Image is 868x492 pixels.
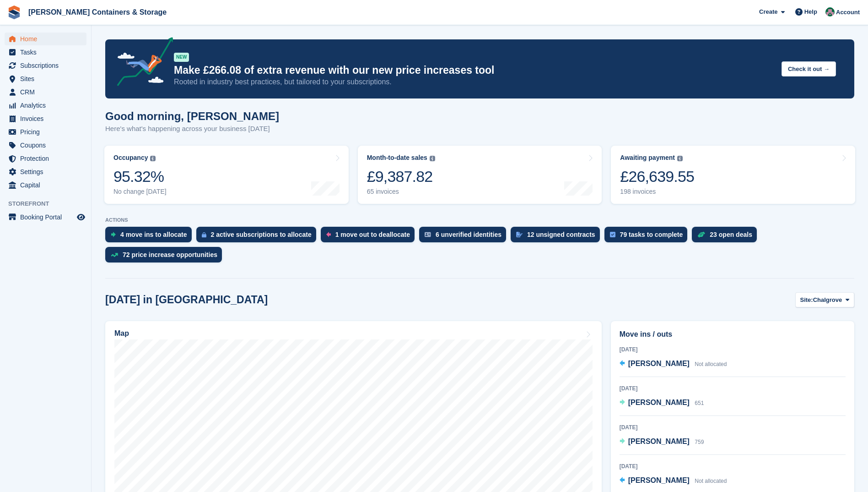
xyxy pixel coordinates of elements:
[5,59,86,72] a: menu
[516,232,523,237] img: contract_signature_icon-13c848040528278c33f63329250d36e43548de30e8caae1d1a13099fd9432cc5.svg
[113,188,167,196] div: No change [DATE]
[436,231,501,238] div: 6 unverified identities
[620,167,694,186] div: £26,639.55
[628,360,690,367] span: [PERSON_NAME]
[695,400,704,406] span: 651
[7,5,21,19] img: stora-icon-8386f47178a22dfd0bd8f6a31ec36ba5ce8667c1dd55bd0f319d3a0aa187defe.svg
[20,152,75,165] span: Protection
[20,72,75,85] span: Sites
[150,156,156,161] img: icon-info-grey-7440780725fd019a000dd9b08b2336e03edf1995a4989e88bcd33f0948082b44.svg
[367,167,435,186] div: £9,387.82
[620,384,846,393] div: [DATE]
[114,329,129,338] h2: Map
[105,217,854,223] p: ACTIONS
[813,295,842,305] span: Chalgrove
[695,439,704,445] span: 759
[677,156,683,161] img: icon-info-grey-7440780725fd019a000dd9b08b2336e03edf1995a4989e88bcd33f0948082b44.svg
[105,247,226,267] a: 72 price increase opportunities
[610,232,615,237] img: task-75834270c22a3079a89374b754ae025e5fb1db73e45f91037f5363f120a921f8.svg
[111,232,116,237] img: move_ins_to_allocate_icon-fdf77a2bb77ea45bf5b3d319d69a93e2d87916cf1d5bf7949dd705db3b84f3ca.svg
[20,179,75,191] span: Capital
[367,188,435,196] div: 65 invoices
[8,199,91,208] span: Storefront
[620,436,704,448] a: [PERSON_NAME] 759
[109,37,173,89] img: price-adjustments-announcement-icon-8257ccfd72463d97f412b2fc003d46551f7dbcb40ab6d574587a9cd5c0d94...
[5,139,86,152] a: menu
[5,33,86,45] a: menu
[620,475,727,487] a: [PERSON_NAME] Not allocated
[20,46,75,59] span: Tasks
[113,154,148,162] div: Occupancy
[695,478,727,484] span: Not allocated
[620,423,846,432] div: [DATE]
[105,227,196,247] a: 4 move ins to allocate
[20,126,75,138] span: Pricing
[620,358,727,370] a: [PERSON_NAME] Not allocated
[527,231,595,238] div: 12 unsigned contracts
[75,212,86,223] a: Preview store
[174,53,189,62] div: NEW
[211,231,312,238] div: 2 active subscriptions to allocate
[321,227,419,247] a: 1 move out to deallocate
[335,231,410,238] div: 1 move out to deallocate
[20,86,75,98] span: CRM
[5,72,86,85] a: menu
[105,294,268,306] h2: [DATE] in [GEOGRAPHIC_DATA]
[5,165,86,178] a: menu
[5,126,86,138] a: menu
[800,295,813,305] span: Site:
[5,86,86,98] a: menu
[620,154,675,162] div: Awaiting payment
[710,231,752,238] div: 23 open deals
[25,5,170,20] a: [PERSON_NAME] Containers & Storage
[196,227,321,247] a: 2 active subscriptions to allocate
[611,146,855,204] a: Awaiting payment £26,639.55 198 invoices
[425,232,431,237] img: verify_identity-adf6edd0f0f0b5bbfe63781bf79b02c33cf7c696d77639b501bdc392416b5a36.svg
[5,211,86,224] a: menu
[20,33,75,45] span: Home
[20,112,75,125] span: Invoices
[174,64,774,77] p: Make £266.08 of extra revenue with our new price increases tool
[358,146,602,204] a: Month-to-date sales £9,387.82 65 invoices
[695,361,727,367] span: Not allocated
[419,227,511,247] a: 6 unverified identities
[326,232,331,237] img: move_outs_to_deallocate_icon-f764333ba52eb49d3ac5e1228854f67142a1ed5810a6f6cc68b1a99e826820c5.svg
[511,227,604,247] a: 12 unsigned contracts
[620,329,846,340] h2: Move ins / outs
[628,476,690,484] span: [PERSON_NAME]
[620,188,694,196] div: 198 invoices
[202,232,206,238] img: active_subscription_to_allocate_icon-d502201f5373d7db506a760aba3b589e785aa758c864c3986d89f69b8ff3...
[104,146,349,204] a: Occupancy 95.32% No change [DATE]
[825,7,835,16] img: Julia Marcham
[105,124,279,134] p: Here's what's happening across your business [DATE]
[5,99,86,112] a: menu
[5,179,86,191] a: menu
[620,462,846,470] div: [DATE]
[20,165,75,178] span: Settings
[113,167,167,186] div: 95.32%
[782,61,836,77] button: Check it out →
[174,77,774,87] p: Rooted in industry best practices, but tailored to your subscriptions.
[20,211,75,224] span: Booking Portal
[20,99,75,112] span: Analytics
[5,46,86,59] a: menu
[697,231,705,238] img: deal-1b604bf984904fb50ccaf53a9ad4b4a5d6e5aea283cecdc64d6e3604feb123c2.svg
[20,59,75,72] span: Subscriptions
[759,7,777,16] span: Create
[123,251,217,258] div: 72 price increase opportunities
[430,156,435,161] img: icon-info-grey-7440780725fd019a000dd9b08b2336e03edf1995a4989e88bcd33f0948082b44.svg
[620,397,704,409] a: [PERSON_NAME] 651
[795,292,855,307] button: Site: Chalgrove
[5,152,86,165] a: menu
[105,110,279,122] h1: Good morning, [PERSON_NAME]
[620,231,683,238] div: 79 tasks to complete
[620,345,846,354] div: [DATE]
[604,227,692,247] a: 79 tasks to complete
[5,112,86,125] a: menu
[692,227,761,247] a: 23 open deals
[111,253,118,257] img: price_increase_opportunities-93ffe204e8149a01c8c9dc8f82e8f89637d9d84a8eef4429ea346261dce0b2c0.svg
[628,437,690,445] span: [PERSON_NAME]
[120,231,187,238] div: 4 move ins to allocate
[367,154,427,162] div: Month-to-date sales
[804,7,817,16] span: Help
